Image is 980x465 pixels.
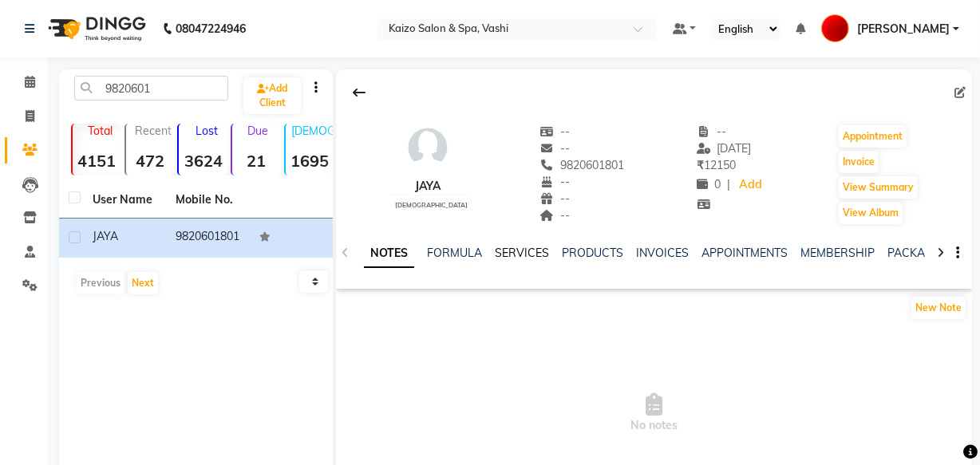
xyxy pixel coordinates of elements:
[540,158,625,172] span: 9820601801
[93,229,118,243] span: JAYA
[128,272,158,294] button: Next
[132,124,175,138] p: Recent
[562,246,623,260] a: PRODUCTS
[395,201,468,209] span: [DEMOGRAPHIC_DATA]
[911,297,966,319] button: New Note
[176,6,246,51] b: 08047224946
[427,246,482,260] a: FORMULA
[41,6,150,51] img: logo
[166,182,249,219] th: Mobile No.
[737,174,765,196] a: Add
[74,76,228,100] input: Search by Name/Mobile/Email/Code
[857,21,950,37] span: [PERSON_NAME]
[697,158,736,172] span: 12150
[636,246,689,260] a: INVOICES
[839,176,918,199] button: View Summary
[701,246,788,260] a: APPOINTMENTS
[697,141,752,156] span: [DATE]
[292,124,334,138] p: [DEMOGRAPHIC_DATA]
[800,246,875,260] a: MEMBERSHIP
[166,219,249,258] td: 9820601801
[540,175,571,189] span: --
[540,191,571,206] span: --
[887,246,946,260] a: PACKAGES
[364,239,414,268] a: NOTES
[79,124,121,138] p: Total
[540,208,571,223] span: --
[727,176,730,193] span: |
[697,177,721,191] span: 0
[839,151,879,173] button: Invoice
[404,124,452,171] img: avatar
[185,124,227,138] p: Lost
[389,178,468,195] div: JAYA
[235,124,281,138] p: Due
[286,151,334,171] strong: 1695
[697,158,704,172] span: ₹
[243,77,301,114] a: Add Client
[540,141,571,156] span: --
[126,151,175,171] strong: 472
[697,124,727,139] span: --
[83,182,166,219] th: User Name
[495,246,549,260] a: SERVICES
[540,124,571,139] span: --
[821,14,849,42] img: KAIZO VASHI
[342,77,376,108] div: Back to Client
[839,202,903,224] button: View Album
[232,151,281,171] strong: 21
[179,151,227,171] strong: 3624
[73,151,121,171] strong: 4151
[839,125,907,148] button: Appointment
